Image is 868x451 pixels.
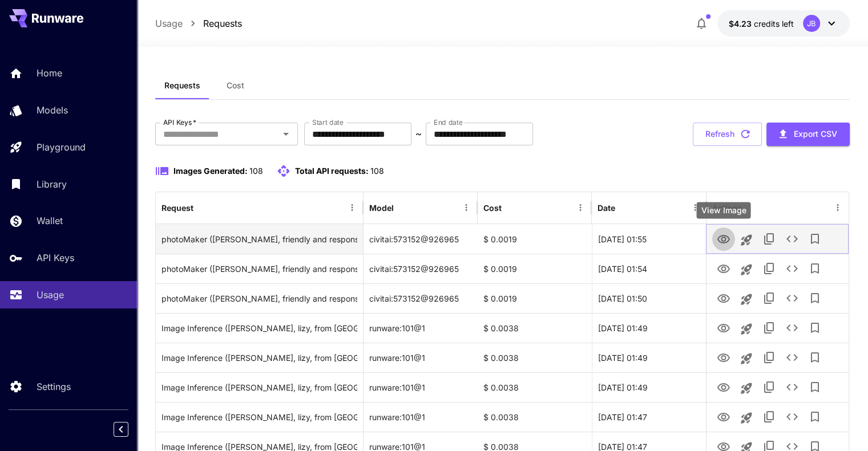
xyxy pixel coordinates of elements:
[592,343,706,372] div: 27 Aug, 2025 01:49
[804,316,826,339] button: Add to library
[804,405,826,428] button: Add to library
[804,376,826,399] button: Add to library
[735,229,758,251] button: Launch in playground
[164,80,200,91] span: Requests
[758,287,781,310] button: Copy TaskUUID
[173,166,248,176] span: Images Generated:
[781,227,804,250] button: See details
[162,403,357,432] div: Click to copy prompt
[278,126,294,142] button: Open
[712,316,735,339] button: View Image
[312,117,344,127] label: Start date
[227,80,244,91] span: Cost
[162,254,357,283] div: Click to copy prompt
[735,347,758,370] button: Launch in playground
[758,227,781,250] button: Copy TaskUUID
[203,17,242,30] a: Requests
[122,419,137,440] div: Collapse sidebar
[592,224,706,254] div: 27 Aug, 2025 01:55
[781,376,804,399] button: See details
[735,407,758,429] button: Launch in playground
[717,10,850,36] button: $4.23383JB
[729,19,754,29] span: $4.23
[162,343,357,372] div: Click to copy prompt
[781,257,804,280] button: See details
[572,200,588,216] button: Menu
[687,200,703,216] button: Menu
[364,283,478,313] div: civitai:573152@926965
[295,166,369,176] span: Total API requests:
[478,313,592,343] div: $ 0.0038
[364,313,478,343] div: runware:101@1
[712,405,735,428] button: View Image
[162,225,357,254] div: Click to copy prompt
[592,254,706,283] div: 27 Aug, 2025 01:54
[434,117,462,127] label: End date
[37,103,68,117] p: Models
[804,257,826,280] button: Add to library
[478,254,592,283] div: $ 0.0019
[712,346,735,369] button: View Image
[597,203,615,213] div: Date
[592,313,706,343] div: 27 Aug, 2025 01:49
[37,214,63,227] p: Wallet
[592,372,706,402] div: 27 Aug, 2025 01:49
[693,123,762,146] button: Refresh
[364,402,478,432] div: runware:101@1
[712,286,735,310] button: View Image
[830,200,846,216] button: Menu
[478,402,592,432] div: $ 0.0038
[712,257,735,280] button: View Image
[37,140,86,154] p: Playground
[758,346,781,369] button: Copy TaskUUID
[804,227,826,250] button: Add to library
[249,166,263,176] span: 108
[781,316,804,339] button: See details
[155,17,183,30] a: Usage
[758,257,781,280] button: Copy TaskUUID
[729,18,794,30] div: $4.23383
[735,288,758,311] button: Launch in playground
[370,166,384,176] span: 108
[503,200,519,216] button: Sort
[758,405,781,428] button: Copy TaskUUID
[37,288,64,302] p: Usage
[162,314,357,343] div: Click to copy prompt
[364,372,478,402] div: runware:101@1
[114,422,128,437] button: Collapse sidebar
[195,200,211,216] button: Sort
[37,251,74,265] p: API Keys
[162,373,357,402] div: Click to copy prompt
[766,123,850,146] button: Export CSV
[478,343,592,372] div: $ 0.0038
[592,402,706,432] div: 27 Aug, 2025 01:47
[37,66,62,80] p: Home
[592,283,706,313] div: 27 Aug, 2025 01:50
[712,375,735,399] button: View Image
[162,284,357,313] div: Click to copy prompt
[804,287,826,310] button: Add to library
[458,200,474,216] button: Menu
[758,376,781,399] button: Copy TaskUUID
[758,316,781,339] button: Copy TaskUUID
[781,405,804,428] button: See details
[37,380,71,393] p: Settings
[483,203,502,213] div: Cost
[478,224,592,254] div: $ 0.0019
[364,254,478,283] div: civitai:573152@926965
[344,200,360,216] button: Menu
[37,177,67,191] p: Library
[754,19,794,29] span: credits left
[735,318,758,340] button: Launch in playground
[478,283,592,313] div: $ 0.0019
[735,258,758,281] button: Launch in playground
[395,200,411,216] button: Sort
[696,202,750,218] div: View Image
[478,372,592,402] div: $ 0.0038
[712,227,735,250] button: View Image
[163,117,196,127] label: API Keys
[369,203,394,213] div: Model
[364,343,478,372] div: runware:101@1
[616,200,632,216] button: Sort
